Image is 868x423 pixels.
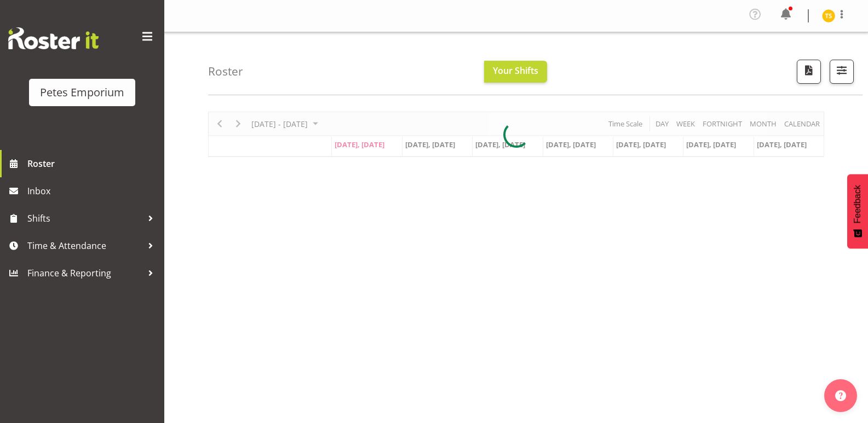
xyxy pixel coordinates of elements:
button: Download a PDF of the roster according to the set date range. [797,60,821,84]
img: tamara-straker11292.jpg [822,9,835,22]
span: Time & Attendance [27,237,142,254]
button: Feedback - Show survey [847,174,868,248]
span: Finance & Reporting [27,265,142,281]
img: help-xxl-2.png [835,390,846,401]
span: Feedback [853,185,863,223]
span: Roster [27,155,159,172]
span: Inbox [27,183,159,199]
div: Petes Emporium [40,84,124,101]
span: Shifts [27,210,142,227]
button: Your Shifts [484,61,547,83]
span: Your Shifts [493,65,538,77]
h4: Roster [208,65,243,78]
img: Rosterit website logo [8,27,99,49]
button: Filter Shifts [830,60,854,84]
